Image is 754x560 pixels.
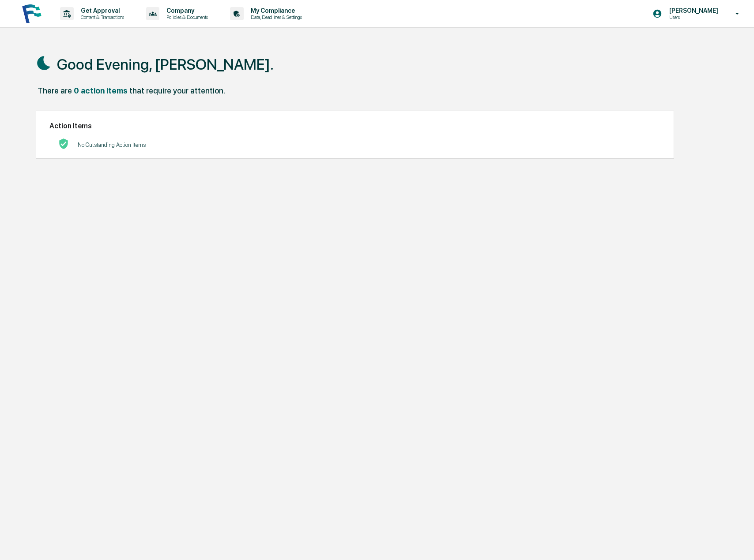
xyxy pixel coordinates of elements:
[21,3,42,24] img: logo
[74,7,128,14] p: Get Approval
[78,142,146,148] p: No Outstanding Action Items
[57,56,274,73] h1: Good Evening, [PERSON_NAME].
[49,122,660,130] h2: Action Items
[159,14,212,20] p: Policies & Documents
[38,86,72,95] div: There are
[159,7,212,14] p: Company
[74,14,128,20] p: Content & Transactions
[58,138,69,149] img: No Actions logo
[74,86,128,95] div: 0 action items
[662,7,723,14] p: [PERSON_NAME]
[129,86,225,95] div: that require your attention.
[662,14,723,20] p: Users
[244,14,306,20] p: Data, Deadlines & Settings
[244,7,306,14] p: My Compliance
